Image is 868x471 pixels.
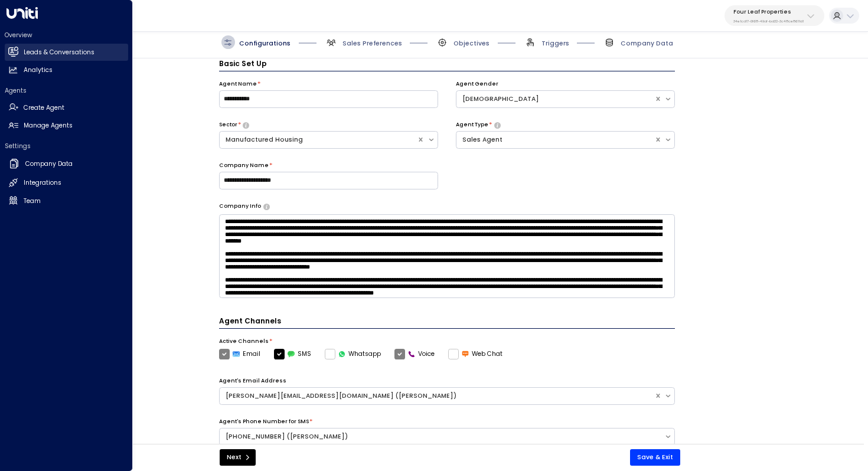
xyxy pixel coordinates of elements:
[5,117,128,135] a: Manage Agents
[453,39,490,48] span: Objectives
[226,432,658,441] div: [PHONE_NUMBER] ([PERSON_NAME])
[462,94,648,104] div: [DEMOGRAPHIC_DATA]
[226,135,412,145] div: Manufactured Housing
[24,121,73,130] h2: Manage Agents
[219,58,676,71] h3: Basic Set Up
[5,175,128,192] a: Integrations
[5,31,128,40] h2: Overview
[24,66,53,75] h2: Analytics
[5,155,128,174] a: Company Data
[219,418,309,426] label: Agent's Phone Number for SMS
[219,121,237,129] label: Sector
[24,178,61,188] h2: Integrations
[5,192,128,210] a: Team
[5,62,128,79] a: Analytics
[494,122,501,128] button: Select whether your copilot will handle inquiries directly from leads or from brokers representin...
[219,202,261,211] label: Company Info
[219,349,261,359] label: Email
[219,80,257,89] label: Agent Name
[24,197,41,206] h2: Team
[325,349,381,359] label: Whatsapp
[219,316,676,329] h4: Agent Channels
[5,142,128,151] h2: Settings
[5,99,128,116] a: Create Agent
[725,5,824,26] button: Four Leaf Properties34e1cd17-0f68-49af-bd32-3c48ce8611d1
[733,8,804,15] p: Four Leaf Properties
[274,349,312,359] label: SMS
[263,204,270,210] button: Provide a brief overview of your company, including your industry, products or services, and any ...
[24,48,94,57] h2: Leads & Conversations
[394,349,435,359] label: Voice
[5,44,128,61] a: Leads & Conversations
[219,162,269,170] label: Company Name
[5,86,128,95] h2: Agents
[630,449,680,466] button: Save & Exit
[456,80,498,89] label: Agent Gender
[219,377,286,385] label: Agent's Email Address
[24,103,64,113] h2: Create Agent
[456,121,488,129] label: Agent Type
[448,349,503,359] label: Web Chat
[226,391,648,401] div: [PERSON_NAME][EMAIL_ADDRESS][DOMAIN_NAME] ([PERSON_NAME])
[541,39,569,48] span: Triggers
[243,122,249,128] button: Select whether your copilot will handle inquiries directly from leads or from brokers representin...
[239,39,291,48] span: Configurations
[621,39,673,48] span: Company Data
[25,159,73,169] h2: Company Data
[462,135,648,145] div: Sales Agent
[342,39,402,48] span: Sales Preferences
[733,19,804,24] p: 34e1cd17-0f68-49af-bd32-3c48ce8611d1
[220,449,256,466] button: Next
[219,338,269,346] label: Active Channels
